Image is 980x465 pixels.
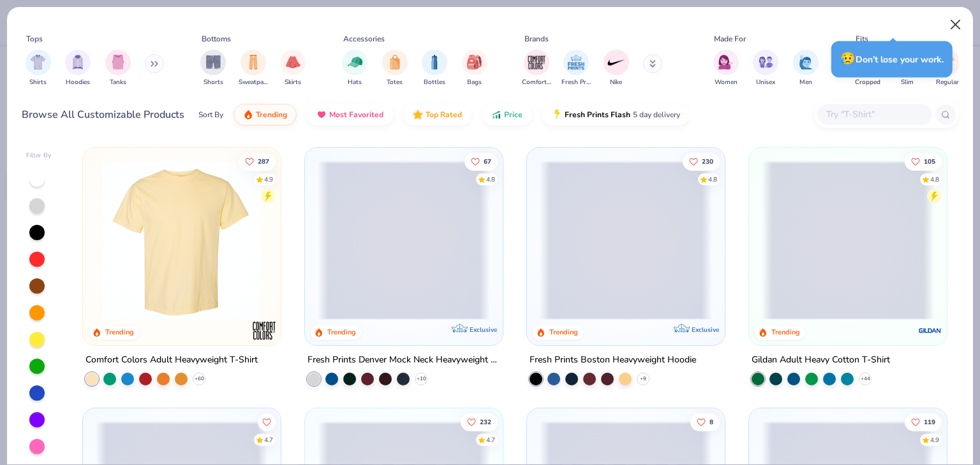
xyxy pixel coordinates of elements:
[329,110,383,120] span: Most Favorited
[348,55,362,69] img: Hats Image
[65,50,91,87] div: filter for Hoodies
[484,158,491,164] span: 67
[26,50,51,87] div: filter for Shirts
[195,375,204,383] span: + 60
[793,50,819,87] div: filter for Men
[924,418,935,425] span: 119
[422,50,447,87] button: filter button
[944,13,968,37] button: Close
[522,50,551,87] div: filter for Comfort Colors
[799,55,813,69] img: Men Image
[204,78,223,87] span: Shorts
[286,55,301,69] img: Skirts Image
[930,175,939,184] div: 4.8
[246,55,260,69] img: Sweatpants Image
[530,352,696,368] div: Fresh Prints Boston Heavyweight Hoodie
[640,375,646,383] span: + 9
[256,110,287,120] span: Trending
[825,107,923,122] input: Try "T-Shirt"
[348,78,362,87] span: Hats
[930,435,939,445] div: 4.9
[265,175,274,184] div: 4.9
[422,50,447,87] div: filter for Bottles
[467,55,481,69] img: Bags Image
[111,55,125,69] img: Tanks Image
[715,78,738,87] span: Women
[504,110,523,120] span: Price
[71,55,85,69] img: Hoodies Image
[565,110,630,120] span: Fresh Prints Flash
[280,50,306,87] button: filter button
[856,33,868,45] div: Fits
[388,55,402,69] img: Totes Image
[426,110,462,120] span: Top Rated
[461,413,498,431] button: Like
[840,50,856,67] span: 😥
[905,413,942,431] button: Like
[239,50,268,87] div: filter for Sweatpants
[552,110,562,120] img: flash.gif
[924,158,935,164] span: 105
[486,175,495,184] div: 4.8
[709,418,713,425] span: 8
[713,50,739,87] div: filter for Women
[424,78,445,87] span: Bottles
[105,50,131,87] button: filter button
[633,108,680,122] span: 5 day delivery
[470,325,497,334] span: Exclusive
[29,78,47,87] span: Shirts
[239,50,268,87] button: filter button
[756,78,775,87] span: Unisex
[690,413,720,431] button: Like
[905,152,942,170] button: Like
[280,50,306,87] div: filter for Skirts
[604,50,629,87] div: filter for Nike
[342,50,367,87] div: filter for Hats
[342,50,367,87] button: filter button
[799,78,812,87] span: Men
[403,104,471,125] button: Top Rated
[692,325,719,334] span: Exclusive
[31,55,45,69] img: Shirts Image
[427,55,442,69] img: Bottles Image
[522,78,551,87] span: Comfort Colors
[901,78,914,87] span: Slim
[198,109,223,120] div: Sort By
[239,78,268,87] span: Sweatpants
[831,41,953,77] div: Don’t lose your work.
[66,78,90,87] span: Hoodies
[243,110,253,120] img: trending.gif
[718,55,733,69] img: Women Image
[382,50,408,87] button: filter button
[234,104,297,125] button: Trending
[413,110,423,120] img: TopRated.gif
[610,78,622,87] span: Nike
[561,78,591,87] span: Fresh Prints
[486,435,495,445] div: 4.7
[200,50,226,87] button: filter button
[105,50,131,87] div: filter for Tanks
[343,33,385,45] div: Accessories
[708,175,717,184] div: 4.8
[239,152,276,170] button: Like
[683,152,720,170] button: Like
[85,352,258,368] div: Comfort Colors Adult Heavyweight T-Shirt
[387,78,403,87] span: Totes
[258,158,270,164] span: 287
[702,158,713,164] span: 230
[382,50,408,87] div: filter for Totes
[527,53,546,72] img: Comfort Colors Image
[561,50,591,87] div: filter for Fresh Prints
[258,413,276,431] button: Like
[522,50,551,87] button: filter button
[567,53,586,72] img: Fresh Prints Image
[96,161,268,320] img: 029b8af0-80e6-406f-9fdc-fdf898547912
[462,50,487,87] button: filter button
[417,375,426,383] span: + 10
[860,375,870,383] span: + 44
[524,33,549,45] div: Brands
[462,50,487,87] div: filter for Bags
[936,78,959,87] span: Regular
[917,318,942,343] img: Gildan logo
[855,78,880,87] span: Cropped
